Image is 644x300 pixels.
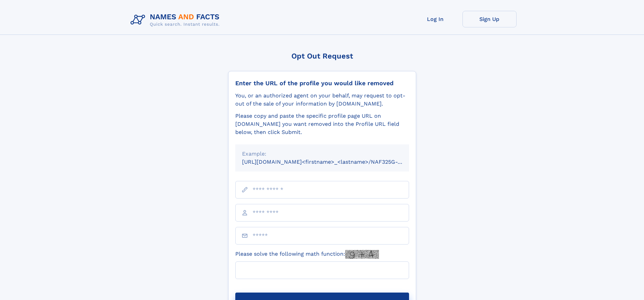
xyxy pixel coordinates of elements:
[128,11,225,29] img: Logo Names and Facts
[408,11,462,27] a: Log In
[242,150,402,158] div: Example:
[235,112,409,136] div: Please copy and paste the specific profile page URL on [DOMAIN_NAME] you want removed into the Pr...
[228,52,416,60] div: Opt Out Request
[235,92,409,108] div: You, or an authorized agent on your behalf, may request to opt-out of the sale of your informatio...
[462,11,517,27] a: Sign Up
[235,250,379,259] label: Please solve the following math function:
[235,79,409,87] div: Enter the URL of the profile you would like removed
[242,159,422,165] small: [URL][DOMAIN_NAME]<firstname>_<lastname>/NAF325G-xxxxxxxx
